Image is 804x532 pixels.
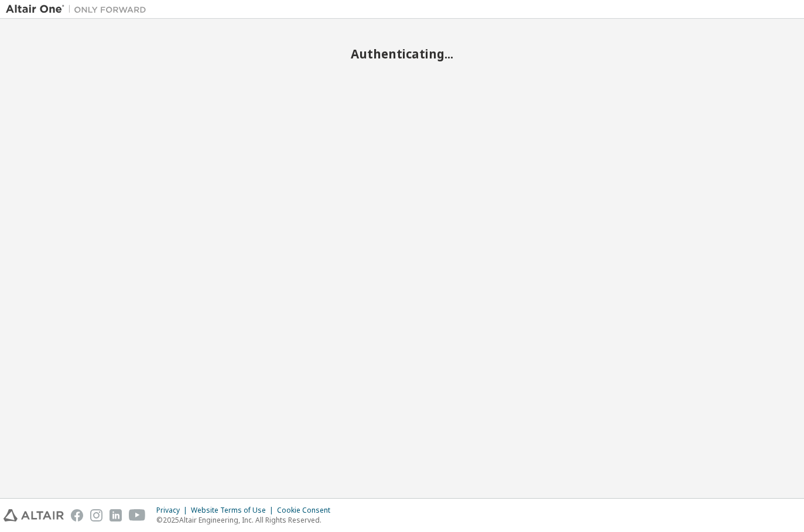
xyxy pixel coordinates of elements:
[156,506,191,515] div: Privacy
[6,4,152,15] img: Altair One
[277,506,337,515] div: Cookie Consent
[191,506,277,515] div: Website Terms of Use
[6,46,798,61] h2: Authenticating...
[71,509,83,521] img: facebook.svg
[129,509,146,521] img: youtube.svg
[156,515,337,525] p: © 2025 Altair Engineering, Inc. All Rights Reserved.
[90,509,102,521] img: instagram.svg
[4,509,64,521] img: altair_logo.svg
[110,509,122,521] img: linkedin.svg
